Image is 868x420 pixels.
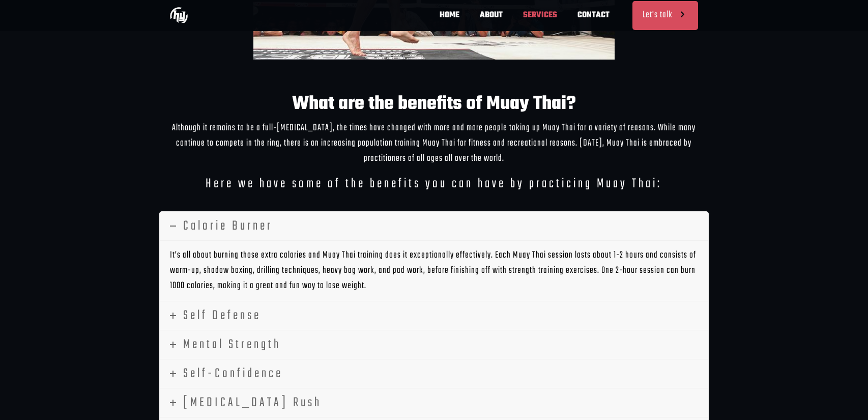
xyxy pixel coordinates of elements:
span: Calorie Burner [183,216,273,236]
h3: What are the benefits of Muay Thai? [159,95,709,113]
a: Calorie Burner [160,212,708,240]
a: Self Defense [160,301,708,330]
h4: Here we have some of the benefits you can have by practicing Muay Thai: [159,174,709,193]
a: Let's talk [632,1,698,30]
span: [MEDICAL_DATA] Rush [183,393,322,413]
span: Self Defense [183,305,261,326]
span: It’s all about burning those extra calories and Muay Thai training does it exceptionally effectiv... [170,248,696,293]
a: Mental Strength [160,330,708,359]
p: Although it remains to be a full-[MEDICAL_DATA], the times have changed with more and more people... [159,121,709,166]
span: Self-Confidence [183,363,283,384]
a: [MEDICAL_DATA] Rush [160,388,708,417]
img: Muay Thai Personal Training [170,6,188,24]
span: Mental Strength [183,334,281,355]
a: Self-Confidence [160,359,708,388]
